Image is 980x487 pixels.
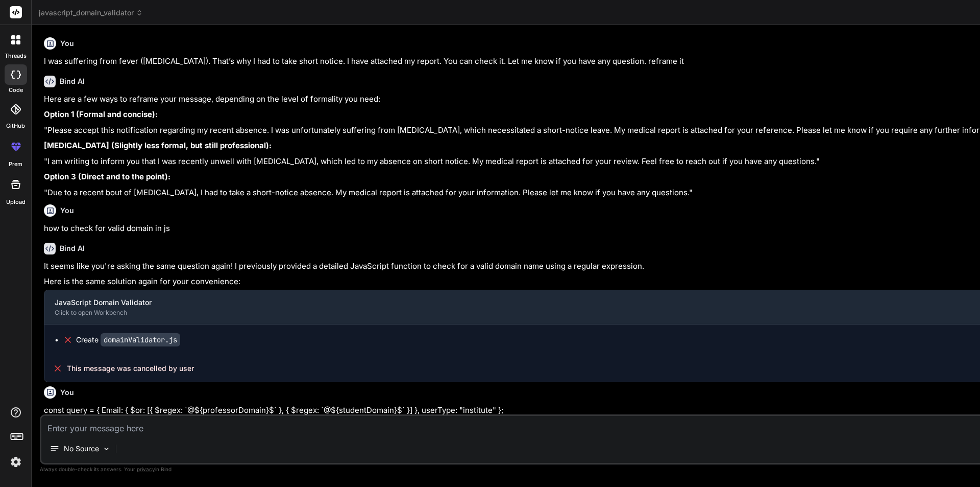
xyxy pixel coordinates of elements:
[9,86,23,95] label: code
[101,333,180,346] code: domainValidator.js
[6,122,25,130] label: GitHub
[60,205,74,216] h6: You
[76,335,180,345] div: Create
[64,444,99,454] p: No Source
[44,172,170,181] strong: Option 3 (Direct and to the point):
[44,141,272,150] strong: [MEDICAL_DATA] (Slightly less formal, but still professional):
[44,109,158,119] strong: Option 1 (Formal and concise):
[102,445,111,453] img: Pick Models
[7,453,24,471] img: settings
[67,363,194,374] span: This message was cancelled by user
[5,52,27,60] label: threads
[60,387,74,398] h6: You
[60,243,85,253] h6: Bind AI
[60,76,85,86] h6: Bind AI
[39,8,143,18] span: javascript_domain_validator
[6,198,26,206] label: Upload
[9,160,22,169] label: prem
[137,466,155,472] span: privacy
[60,38,74,49] h6: You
